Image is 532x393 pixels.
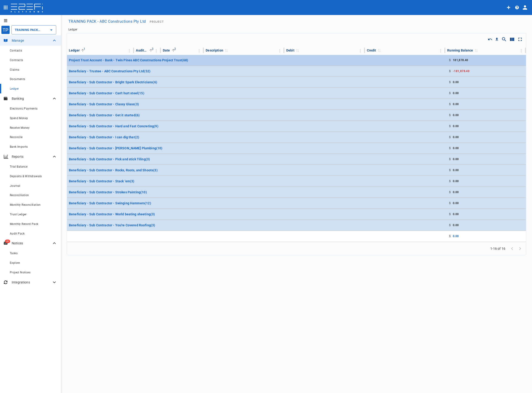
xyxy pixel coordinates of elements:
span: $ [449,169,451,172]
button: Column Actions [126,47,133,55]
span: Monthly Reconciliation [10,203,41,206]
a: Ledger [68,28,77,31]
span: -181,878.40 [453,70,469,73]
span: 0.00 [453,92,459,95]
div: AuditNumber [136,48,148,53]
p: Beneficiary - Sub Contractor - [PERSON_NAME] Plumbing ( 10 ) [69,146,163,151]
div: Ledger [69,48,80,53]
span: 0.00 [453,158,459,161]
span: 0.00 [453,169,459,172]
span: Bank Imports [10,145,28,148]
span: 43 [5,240,10,243]
button: Column Actions [153,47,160,55]
span: $ [449,202,451,205]
div: TP [1,26,10,34]
span: Project Notices [10,271,30,274]
p: Beneficiary - Sub Contractor - Can't hurt steel ( 15 ) [69,91,144,95]
span: $ [449,213,451,216]
span: 0.00 [453,136,459,139]
span: Sorted by Ledger ascending [80,48,85,52]
p: Beneficiary - Sub Contractor - Stack ‘em ( 3 ) [69,179,134,184]
button: Reset Sorting [487,36,494,43]
span: 0.00 [453,180,459,183]
span: 0.00 [453,125,459,128]
span: $ [449,92,451,95]
span: $ [449,103,451,106]
span: Sort by Running Balance descending [473,48,479,52]
input: TRAINING PACK - ABC Constructions Pty Ltd [14,27,41,32]
p: Notices [12,241,52,246]
button: Open [48,27,55,33]
p: Beneficiary - Sub Contractor - Hard and Fast Concreting ( 9 ) [69,124,158,129]
span: 3 [150,47,155,51]
div: Description [206,48,223,53]
span: Sort by Credit descending [376,48,382,52]
button: Show/Hide search [500,35,508,43]
span: Audit Pack [10,232,25,235]
span: Sort by Debit descending [294,48,300,52]
p: Beneficiary - Sub Contractor - I can dig that ( 2 ) [69,135,139,140]
p: Beneficiary - Sub Contractor - Get it started ( 6 ) [69,113,140,118]
span: Contracts [10,59,23,62]
span: 0.00 [453,81,459,84]
span: $ [449,70,451,73]
p: Beneficiary - Sub Contractor - World beating sheeting ( 3 ) [69,212,155,217]
span: Ledger [10,87,19,90]
span: Monthly Record Pack [10,222,38,226]
span: 0.00 [453,235,459,238]
span: 0.00 [453,202,459,205]
div: Credit [367,48,376,53]
span: $ [449,136,451,139]
span: 0.00 [453,114,459,117]
p: Beneficiary - Sub Contractor - Classy Glass ( 3 ) [69,102,139,107]
span: Contacts [10,49,22,52]
span: Spend Money [10,117,28,120]
span: $ [449,224,451,227]
span: Go to next page [516,246,524,250]
span: Explore [10,261,20,264]
span: 0.00 [453,191,459,194]
span: $ [449,147,451,150]
p: Beneficiary - Sub Contractor - Pick and stick Tiling ( 3 ) [69,157,150,162]
span: 0.00 [453,147,459,150]
p: Project Trust Account - Bank - Twin Pines ABC Constructions Project Trust ( 68 ) [69,58,188,62]
span: $ [449,59,451,62]
span: $ [449,158,451,161]
span: Tasks [10,252,18,255]
button: Column Actions [276,47,283,55]
span: Journal [10,184,20,187]
p: Beneficiary - Sub Contractor - Strokes Painting ( 10 ) [69,190,147,195]
span: 181,878.40 [453,59,468,62]
span: Sorted by AuditNumber ascending [148,48,153,52]
button: Column Actions [357,47,364,55]
button: Column Actions [437,47,444,55]
p: Reports [12,154,52,159]
p: Beneficiary - Sub Contractor - You're Covered Roofing ( 3 ) [69,223,155,228]
button: Column Actions [517,47,525,55]
div: Debit [286,48,294,53]
div: Running Balance [447,48,473,53]
span: $ [449,114,451,117]
span: 1 [82,47,87,51]
span: $ [449,125,451,128]
span: Electronic Payments [10,107,38,110]
span: Trust Ledger [10,213,27,216]
span: $ [449,180,451,183]
p: Manage [12,38,52,43]
span: Reconciliation [10,194,29,197]
button: Download CSV [494,36,500,43]
span: Sorted by Date ascending [170,48,176,52]
span: 0.00 [453,213,459,216]
span: $ [449,235,451,238]
span: 2 [173,47,178,51]
span: Trial Balance [10,165,27,168]
span: $ [449,191,451,194]
p: Integrations [12,280,52,285]
nav: breadcrumb [68,28,525,31]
